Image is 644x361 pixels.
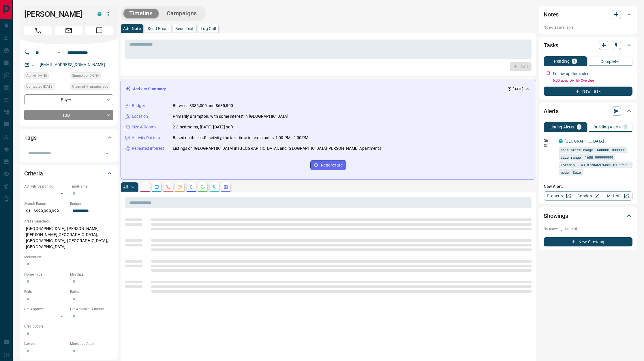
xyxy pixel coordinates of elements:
div: Showings [544,209,632,223]
h2: Tags [24,133,36,142]
a: Property [544,191,573,201]
p: Follow up Reminder [553,71,589,77]
span: loremip: -43.872046976885+01.279249262472,-62.154796944535+37.087835031473,-30.837006648906+09.31... [561,162,630,168]
div: Wed Jul 30 2025 [24,72,67,81]
p: Activity Summary [133,86,166,92]
a: Condos [573,191,603,201]
svg: Emails [177,185,182,189]
a: [GEOGRAPHIC_DATA] [564,139,604,143]
p: Based on the lead's activity, the best time to reach out is: 1:00 PM - 2:00 PM [173,135,308,141]
p: No notes available [544,25,632,30]
p: Listing Alerts [549,125,574,129]
p: Size & Rooms [132,124,157,130]
button: Open [55,49,62,56]
div: Criteria [24,167,113,180]
div: Tasks [544,38,632,52]
svg: Agent Actions [224,185,228,189]
h2: Criteria [24,169,43,178]
p: $1 - $999,999,999 [24,206,67,216]
p: [DATE] [513,87,523,92]
h2: Alerts [544,106,559,116]
button: Campaigns [161,9,203,18]
p: Actively Searching: [24,184,67,189]
button: New Task [544,87,632,96]
p: Mortgage Agent: [70,341,113,346]
p: No showings booked [544,226,632,231]
svg: Lead Browsing Activity [154,185,159,189]
svg: Email [544,143,548,147]
p: Building Alerts [594,125,621,129]
svg: Requests [200,185,205,189]
svg: Listing Alerts [189,185,194,189]
svg: Calls [166,185,170,189]
p: Pre-Approved: [24,306,67,312]
div: Notes [544,8,632,21]
h2: Tasks [544,41,558,50]
p: Add Note [123,27,141,31]
p: Budget: [70,201,113,206]
p: Repeated Interest [132,145,164,151]
div: Alerts [544,104,632,118]
span: Email [55,26,82,35]
p: [GEOGRAPHIC_DATA], [PERSON_NAME], [PERSON_NAME][GEOGRAPHIC_DATA], [GEOGRAPHIC_DATA], [GEOGRAPHIC_... [24,224,113,252]
button: Regenerate [310,160,346,170]
span: Call [24,26,52,35]
div: Tags [24,131,113,145]
p: Areas Searched: [24,219,113,224]
div: condos.ca [97,12,102,16]
a: Mr.Loft [603,191,632,201]
p: Budget [132,103,145,109]
h1: [PERSON_NAME] [24,10,89,19]
h2: Showings [544,211,568,220]
p: Log Call [201,27,216,31]
p: All [123,185,128,189]
a: [EMAIL_ADDRESS][DOMAIN_NAME] [40,62,105,67]
p: Baths: [70,289,113,294]
p: New Alert: [544,184,632,190]
div: Sat Aug 13 2016 [70,72,113,81]
span: Claimed 4 minutes ago [72,84,108,89]
span: mode: Sale [561,169,581,175]
p: Send Email [148,27,168,31]
span: sale price range: 600000,1000000 [561,147,625,153]
p: Min Size: [70,272,113,277]
p: 1 [573,59,575,63]
span: Active [DATE] [26,73,47,78]
p: Off [544,138,555,143]
div: TBD [24,110,113,120]
p: Home Type: [24,272,67,277]
svg: Opportunities [212,185,217,189]
p: Location [132,113,148,119]
p: Beds: [24,289,67,294]
div: condos.ca [559,139,563,143]
span: Contacted [DATE] [26,84,53,89]
p: Listings on [GEOGRAPHIC_DATA] in [GEOGRAPHIC_DATA], and [GEOGRAPHIC_DATA][PERSON_NAME] Apartments [173,145,381,151]
h2: Notes [544,10,559,19]
p: Primarily Brampton, with some interest in [GEOGRAPHIC_DATA] [173,113,288,119]
p: Search Range: [24,201,67,206]
p: 6:00 a.m. [DATE] - Overdue [553,78,632,83]
div: Buyer [24,94,113,105]
p: Between $385,000 and $635,800 [173,103,233,109]
p: Pending [554,59,570,63]
p: Completed [600,59,621,63]
span: Signed up [DATE] [72,73,99,78]
p: Send Text [175,27,194,31]
p: Lawyer: [24,341,67,346]
button: Open [103,149,111,157]
div: Wed Aug 13 2025 [70,83,113,91]
p: Motivation: [24,255,113,260]
p: Pre-Approval Amount: [70,306,113,312]
p: Timeframe: [70,184,113,189]
button: Timeline [123,9,159,18]
div: Activity Summary[DATE] [125,84,531,94]
span: Message [85,26,113,35]
button: New Showing [544,237,632,246]
p: Credit Score: [24,324,113,329]
p: 1 [578,125,580,129]
p: Activity Pattern [132,135,160,141]
span: size range: 1600,999999999 [561,154,613,160]
div: Sat Aug 02 2025 [24,83,67,91]
svg: Email Verified [32,63,36,67]
svg: Notes [143,185,147,189]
